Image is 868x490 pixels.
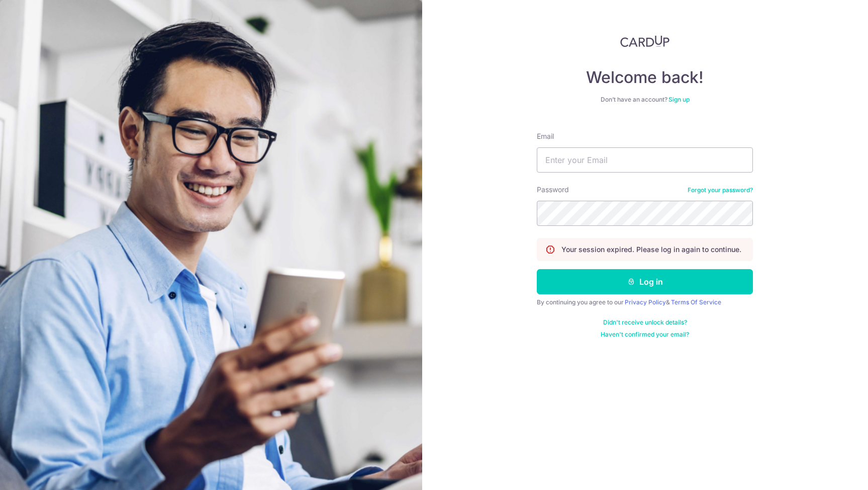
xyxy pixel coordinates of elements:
a: Forgot your password? [688,186,753,194]
a: Privacy Policy [625,298,666,306]
button: Log in [537,269,753,294]
div: Don’t have an account? [537,96,753,104]
a: Didn't receive unlock details? [603,318,687,326]
a: Haven't confirmed your email? [601,331,689,339]
div: By continuing you agree to our & [537,298,753,306]
label: Email [537,131,554,141]
a: Terms Of Service [671,298,721,306]
input: Enter your Email [537,147,753,173]
h4: Welcome back! [537,67,753,88]
img: CardUp Logo [620,35,669,47]
label: Password [537,185,569,195]
a: Sign up [668,96,690,103]
p: Your session expired. Please log in again to continue. [561,244,741,255]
